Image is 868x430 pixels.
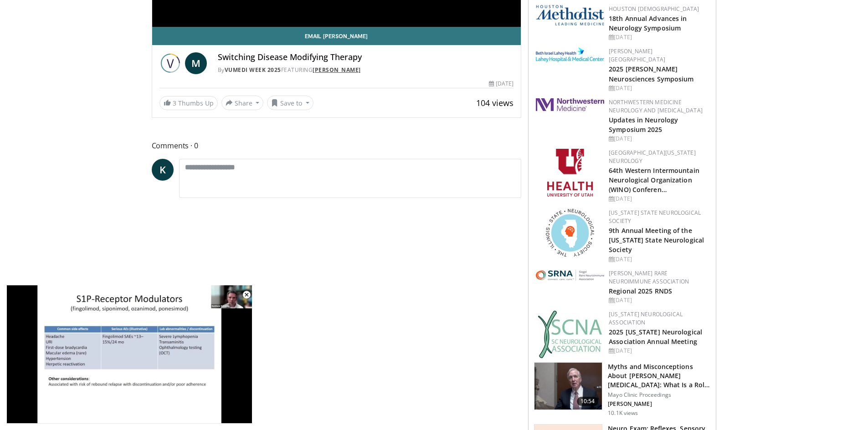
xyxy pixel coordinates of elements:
button: Share [221,96,264,110]
a: [GEOGRAPHIC_DATA][US_STATE] Neurology [609,149,696,165]
div: [DATE] [609,296,709,304]
img: 2a462fb6-9365-492a-ac79-3166a6f924d8.png.150x105_q85_autocrop_double_scale_upscale_version-0.2.jpg [536,98,604,111]
a: Vumedi Week 2025 [225,66,281,74]
span: 3 [173,99,176,107]
a: 9th Annual Meeting of the [US_STATE] State Neurological Society [609,226,704,254]
a: [PERSON_NAME][GEOGRAPHIC_DATA] [609,47,665,63]
h3: Myths and Misconceptions About [PERSON_NAME][MEDICAL_DATA]: What Is a Role of … [608,362,710,390]
a: 18th Annual Advances in Neurology Symposium [609,14,687,32]
img: 5e4488cc-e109-4a4e-9fd9-73bb9237ee91.png.150x105_q85_autocrop_double_scale_upscale_version-0.2.png [536,5,604,25]
a: 2025 [PERSON_NAME] Neurosciences Symposium [609,65,693,83]
a: M [185,52,207,74]
div: [DATE] [609,135,709,143]
a: 10:54 Myths and Misconceptions About [PERSON_NAME][MEDICAL_DATA]: What Is a Role of … Mayo Clinic... [534,362,710,417]
div: By FEATURING [218,66,514,74]
a: Northwestern Medicine Neurology and [MEDICAL_DATA] [609,98,703,114]
img: 71a8b48c-8850-4916-bbdd-e2f3ccf11ef9.png.150x105_q85_autocrop_double_scale_upscale_version-0.2.png [546,209,594,257]
div: [DATE] [609,84,709,92]
img: b123db18-9392-45ae-ad1d-42c3758a27aa.jpg.150x105_q85_autocrop_double_scale_upscale_version-0.2.jpg [538,310,602,358]
a: Email [PERSON_NAME] [152,27,521,45]
img: 3a0c5742-cb9f-4fe5-83cd-25b150cf6f93.png.150x105_q85_autocrop_double_scale_upscale_version-0.2.png [536,270,604,281]
button: Save to [267,96,313,110]
span: 104 views [476,97,514,108]
a: Houston [DEMOGRAPHIC_DATA] [609,5,699,13]
a: [PERSON_NAME] Rare Neuroimmune Association [609,269,689,285]
div: [DATE] [609,33,709,41]
span: 10:54 [577,397,599,406]
p: [PERSON_NAME] [608,400,710,408]
a: [US_STATE] State Neurological Society [609,209,701,225]
a: [US_STATE] Neurological Association [609,310,683,326]
button: Close [237,285,256,304]
div: [DATE] [609,195,709,203]
a: 64th Western Intermountain Neurological Organization (WINO) Conferen… [609,166,699,194]
img: e7977282-282c-4444-820d-7cc2733560fd.jpg.150x105_q85_autocrop_double_scale_upscale_version-0.2.jpg [536,47,604,62]
img: dd4ea4d2-548e-40e2-8487-b77733a70694.150x105_q85_crop-smart_upscale.jpg [534,363,602,410]
div: [DATE] [609,255,709,263]
p: Mayo Clinic Proceedings [608,391,710,399]
div: [DATE] [489,80,514,88]
a: [PERSON_NAME] [313,66,361,74]
div: [DATE] [609,347,709,355]
p: 10.1K views [608,410,638,417]
a: 3 Thumbs Up [159,96,218,110]
span: Comments 0 [152,140,522,152]
h4: Switching Disease Modifying Therapy [218,52,514,62]
a: K [152,159,174,181]
img: Vumedi Week 2025 [159,52,181,74]
a: Regional 2025 RNDS [609,287,672,295]
video-js: Video Player [6,285,252,424]
img: f6362829-b0a3-407d-a044-59546adfd345.png.150x105_q85_autocrop_double_scale_upscale_version-0.2.png [547,149,593,197]
a: Updates in Neurology Symposium 2025 [609,116,678,134]
a: 2025 [US_STATE] Neurological Association Annual Meeting [609,328,702,346]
